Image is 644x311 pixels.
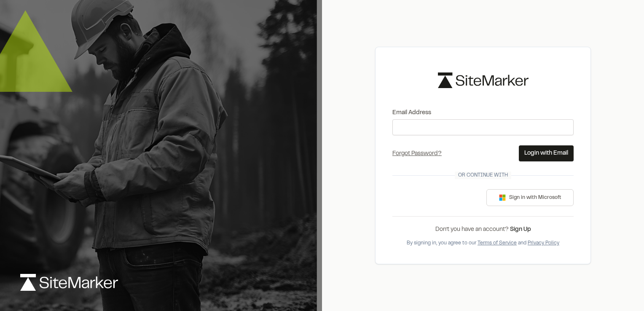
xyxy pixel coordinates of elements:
div: Don’t you have an account? [392,225,574,234]
a: Sign Up [510,227,531,232]
span: Or continue with [455,172,511,179]
a: Forgot Password? [392,151,442,156]
button: Terms of Service [478,239,517,247]
label: Email Address [392,108,574,118]
iframe: Sign in with Google Button [388,188,474,207]
button: Login with Email [519,145,574,161]
img: logo-black-rebrand.svg [438,72,529,88]
div: By signing in, you agree to our and [392,239,574,247]
button: Sign in with Microsoft [486,189,574,206]
button: Privacy Policy [528,239,559,247]
img: logo-white-rebrand.svg [20,274,118,291]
